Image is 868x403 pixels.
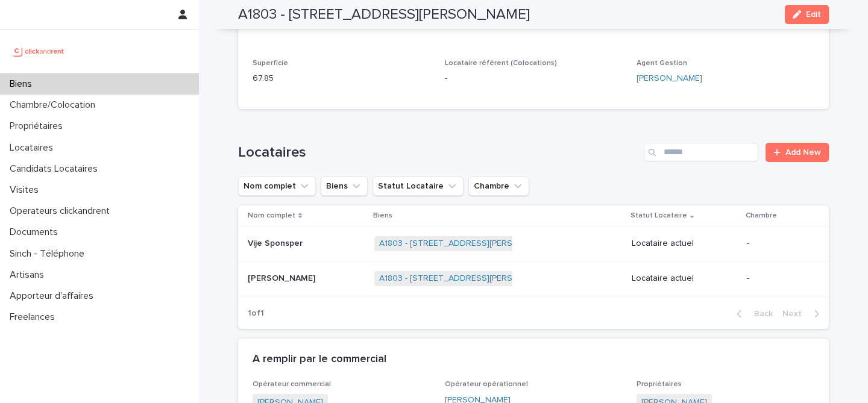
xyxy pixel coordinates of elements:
p: Documents [5,226,68,238]
a: A1803 - [STREET_ADDRESS][PERSON_NAME] [379,273,555,284]
span: Edit [806,10,821,19]
span: Add New [785,148,821,157]
span: Superficie [253,60,288,67]
button: Statut Locataire [373,177,464,196]
a: A1803 - [STREET_ADDRESS][PERSON_NAME] [379,239,555,249]
h2: A remplir par le commercial [253,353,386,366]
p: Sinch - Téléphone [5,248,94,260]
h2: A1803 - [STREET_ADDRESS][PERSON_NAME] [238,6,530,23]
img: UCB0brd3T0yccxBKYDjQ [10,39,68,63]
p: - [445,72,623,85]
button: Biens [321,177,368,196]
p: Biens [373,209,392,222]
p: Propriétaires [5,120,72,132]
p: Locataire actuel [632,273,737,284]
p: Visites [5,184,48,196]
button: Back [727,308,778,319]
p: Vije Sponsper [248,236,305,249]
a: Add New [766,143,829,162]
a: [PERSON_NAME] [637,72,702,85]
button: Next [778,308,829,319]
p: 1 of 1 [238,299,274,328]
p: Locataire actuel [632,239,737,249]
input: Search [644,143,758,162]
p: Candidats Locataires [5,163,107,175]
span: Opérateur commercial [253,381,331,388]
button: Chambre [468,177,529,196]
p: Artisans [5,269,54,281]
p: Chambre/Colocation [5,99,105,111]
p: Apporteur d'affaires [5,290,103,302]
span: Agent Gestion [637,60,687,67]
button: Nom complet [238,177,316,196]
p: Freelances [5,311,64,323]
p: - [747,273,810,284]
p: Statut Locataire [631,209,687,222]
span: Opérateur opérationnel [445,381,528,388]
p: Biens [5,78,42,90]
p: 67.85 [253,72,430,85]
h1: Locataires [238,144,639,161]
button: Edit [785,5,829,24]
tr: Vije SponsperVije Sponsper A1803 - [STREET_ADDRESS][PERSON_NAME] Locataire actuel- [238,226,829,261]
span: Locataire référent (Colocations) [445,60,557,67]
p: - [747,239,810,249]
tr: [PERSON_NAME][PERSON_NAME] A1803 - [STREET_ADDRESS][PERSON_NAME] Locataire actuel- [238,261,829,296]
span: Next [782,310,809,318]
p: Locataires [5,142,63,154]
p: [PERSON_NAME] [248,271,318,284]
p: Nom complet [248,209,295,222]
p: Chambre [746,209,777,222]
span: Back [747,310,773,318]
p: Operateurs clickandrent [5,205,119,217]
span: Propriétaires [637,381,682,388]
